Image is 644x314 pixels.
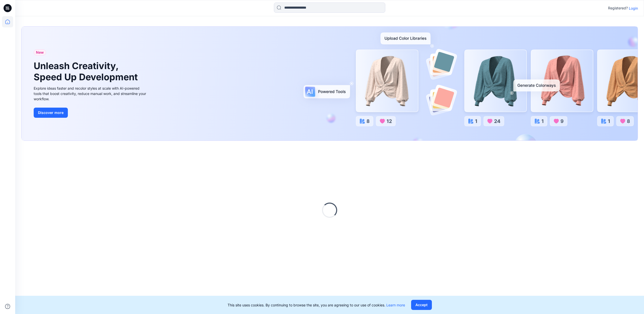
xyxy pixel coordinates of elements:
[608,5,628,11] p: Registered?
[629,6,638,11] p: Login
[34,108,68,118] button: Discover more
[34,61,140,82] h1: Unleash Creativity, Speed Up Development
[34,86,148,102] div: Explore ideas faster and recolor styles at scale with AI-powered tools that boost creativity, red...
[411,300,432,310] button: Accept
[34,108,148,118] a: Discover more
[228,302,405,308] p: This site uses cookies. By continuing to browse the site, you are agreeing to our use of cookies.
[36,49,44,55] span: New
[386,303,405,307] a: Learn more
